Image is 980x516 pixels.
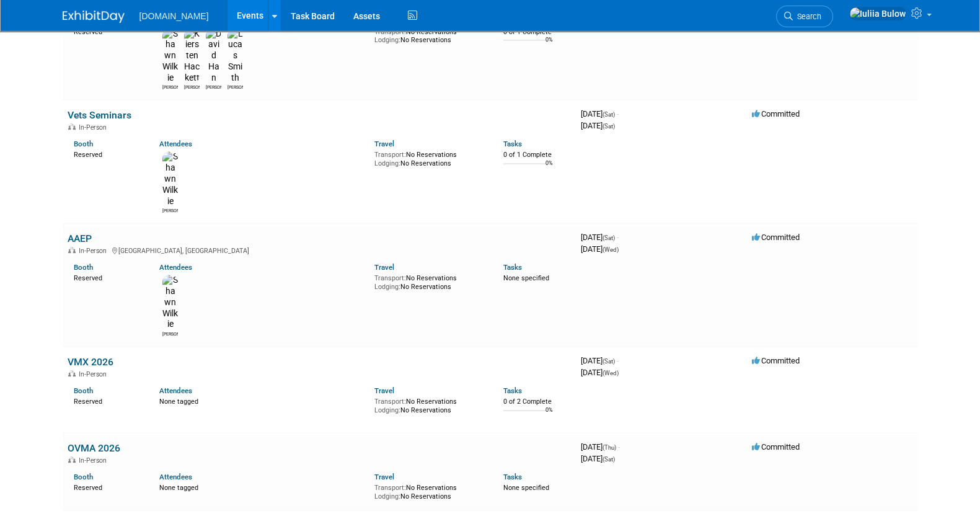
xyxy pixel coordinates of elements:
div: 0 of 2 Complete [503,398,571,406]
span: Lodging: [374,36,400,44]
span: (Sat) [603,358,615,365]
a: Booth [74,263,93,272]
a: Travel [374,263,394,272]
div: Reserved [74,481,141,492]
div: Kiersten Hackett [184,83,200,91]
a: Booth [74,386,93,395]
a: Travel [374,386,394,395]
span: Lodging: [374,159,400,167]
span: [DOMAIN_NAME] [139,11,209,21]
a: Tasks [503,140,522,148]
span: [DATE] [581,356,619,365]
span: None specified [503,484,549,492]
span: In-Person [79,123,110,131]
span: [DATE] [581,109,619,118]
div: Reserved [74,272,141,283]
img: In-Person Event [68,456,76,463]
div: Shawn Wilkie [162,83,178,91]
span: In-Person [79,247,110,255]
span: None specified [503,274,549,282]
div: 0 of 1 Complete [503,151,571,159]
img: In-Person Event [68,123,76,130]
span: Committed [752,356,800,365]
span: - [617,109,619,118]
img: Lucas Smith [227,29,243,84]
img: In-Person Event [68,247,76,253]
span: Lodging: [374,492,400,500]
span: Committed [752,233,800,242]
span: (Sat) [603,123,615,130]
a: Tasks [503,473,522,481]
span: [DATE] [581,233,619,242]
a: Tasks [503,263,522,272]
a: Tasks [503,386,522,395]
img: Kiersten Hackett [184,29,200,84]
img: Shawn Wilkie [162,29,178,84]
div: No Reservations No Reservations [374,25,485,45]
span: (Wed) [603,370,619,376]
div: Reserved [74,148,141,159]
span: (Sat) [603,234,615,241]
a: AAEP [68,233,92,244]
a: VMX 2026 [68,356,113,368]
div: No Reservations No Reservations [374,272,485,291]
div: No Reservations No Reservations [374,148,485,167]
div: Shawn Wilkie [162,207,178,214]
span: Transport: [374,28,406,36]
img: Shawn Wilkie [162,151,178,207]
a: Vets Seminars [68,109,131,121]
span: In-Person [79,456,110,465]
div: [GEOGRAPHIC_DATA], [GEOGRAPHIC_DATA] [68,245,571,255]
a: Search [776,6,833,27]
div: 0 of 1 Complete [503,28,571,37]
div: Shawn Wilkie [162,330,178,337]
div: No Reservations No Reservations [374,481,485,500]
span: - [618,442,620,451]
div: Reserved [74,395,141,406]
div: None tagged [159,395,365,406]
span: Transport: [374,398,406,406]
img: In-Person Event [68,370,76,376]
span: Lodging: [374,283,400,291]
a: Attendees [159,263,192,272]
td: 0% [545,407,553,424]
span: [DATE] [581,442,620,451]
a: Travel [374,473,394,481]
div: Lucas Smith [227,83,243,91]
img: Shawn Wilkie [162,275,178,330]
span: [DATE] [581,121,615,130]
span: (Sat) [603,456,615,463]
span: Transport: [374,274,406,282]
a: Booth [74,140,93,148]
img: ExhibitDay [63,11,125,23]
span: In-Person [79,370,110,378]
span: Search [793,12,821,21]
span: (Wed) [603,246,619,253]
img: David Han [206,29,221,84]
span: Committed [752,442,800,451]
td: 0% [545,37,553,53]
div: David Han [206,83,221,91]
span: Committed [752,109,800,118]
span: - [617,233,619,242]
a: Attendees [159,140,192,148]
a: Attendees [159,386,192,395]
span: (Thu) [603,444,616,451]
span: - [617,356,619,365]
a: Booth [74,473,93,481]
div: No Reservations No Reservations [374,395,485,414]
div: None tagged [159,481,365,492]
a: OVMA 2026 [68,442,120,454]
a: Attendees [159,473,192,481]
span: [DATE] [581,368,619,377]
td: 0% [545,160,553,177]
span: Transport: [374,484,406,492]
span: Lodging: [374,406,400,414]
span: [DATE] [581,244,619,254]
a: Travel [374,140,394,148]
img: Iuliia Bulow [849,7,906,20]
span: Transport: [374,151,406,159]
span: [DATE] [581,454,615,463]
span: (Sat) [603,111,615,118]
